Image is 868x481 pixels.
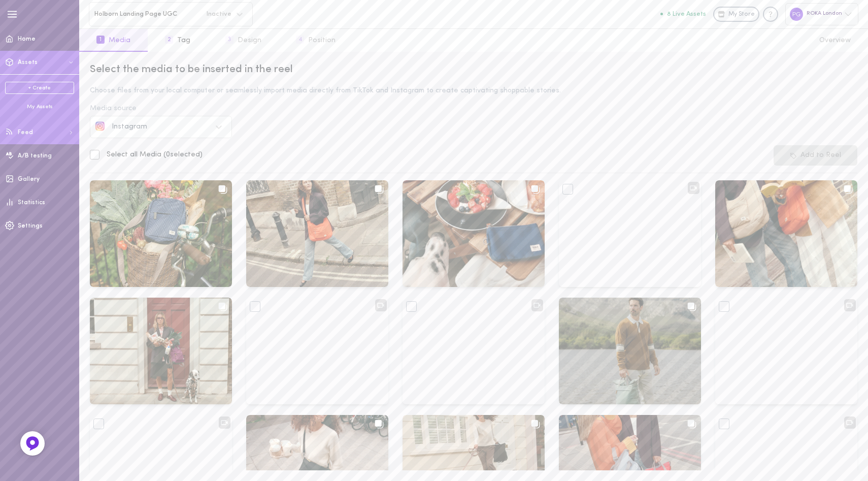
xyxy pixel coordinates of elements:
div: My Assets [5,103,74,111]
img: Feedback Button [25,436,40,451]
span: 4 [296,36,304,44]
div: Choose files from your local computer or seamlessly import media directly from TikTok and Instagr... [90,87,857,94]
span: Settings [18,223,43,229]
button: 8 Live Assets [660,11,706,17]
img: Media null [559,298,701,404]
img: Media null [90,298,232,404]
div: ROKA London [785,3,858,25]
button: 1Media [79,29,148,52]
button: 4Position [279,29,353,52]
div: Select the media to be inserted in the reel [90,62,857,77]
span: Holborn Landing Page UGC [94,10,200,18]
span: Gallery [18,176,40,182]
span: Assets [18,59,38,66]
img: Media null [403,180,545,287]
div: Media source [90,105,857,112]
button: 3Design [208,29,279,52]
span: 3 [225,36,233,44]
img: Media null [715,180,857,287]
span: Select all Media ( 0 selected) [107,151,203,158]
a: 8 Live Assets [660,11,713,18]
a: My Store [713,7,759,22]
span: 2 [165,36,173,44]
span: Statistics [18,200,45,206]
a: + Create [5,82,74,94]
button: 2Tag [148,29,208,52]
button: Add to Reel [774,145,857,166]
div: Knowledge center [763,7,778,22]
span: Feed [18,130,33,136]
button: Overview [802,29,868,52]
img: social [95,121,105,131]
span: A/B testing [18,153,52,159]
img: Media null [246,180,388,287]
span: Home [18,36,36,42]
img: Media null [90,180,232,287]
span: 1 [96,36,105,44]
span: My Store [728,10,755,19]
span: Instagram [112,123,147,131]
span: Inactive [200,11,231,17]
